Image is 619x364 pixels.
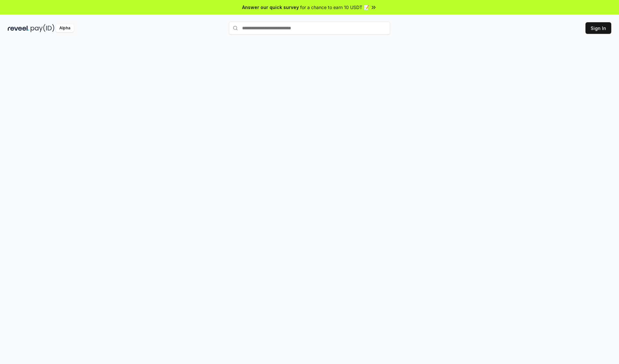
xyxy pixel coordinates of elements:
button: Sign In [585,22,611,34]
span: Answer our quick survey [242,4,299,11]
div: Alpha [56,24,74,32]
img: pay_id [31,24,54,32]
span: for a chance to earn 10 USDT 📝 [300,4,369,11]
img: reveel_dark [8,24,29,32]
